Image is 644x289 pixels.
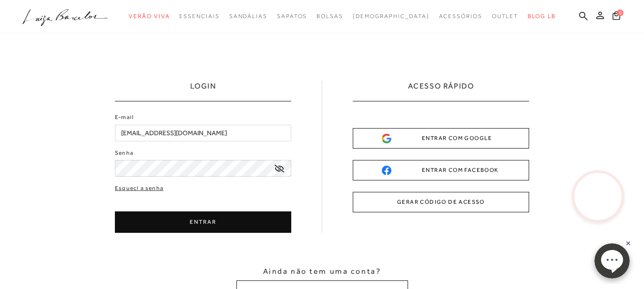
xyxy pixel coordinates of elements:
[115,184,164,193] a: Esqueci a senha
[317,8,343,25] a: categoryNavScreenReaderText
[353,13,429,20] span: [DEMOGRAPHIC_DATA]
[129,13,170,20] span: Verão Viva
[317,13,343,20] span: Bolsas
[439,13,482,20] span: Acessórios
[115,125,291,141] input: E-mail
[275,165,284,172] a: exibir senha
[617,10,624,16] span: 0
[408,81,474,101] h2: ACESSO RÁPIDO
[179,8,219,25] a: categoryNavScreenReaderText
[439,8,482,25] a: categoryNavScreenReaderText
[353,8,429,25] a: noSubCategoriesText
[353,160,529,180] button: ENTRAR COM FACEBOOK
[610,10,623,23] button: 0
[277,13,307,20] span: Sapatos
[353,128,529,149] button: ENTRAR COM GOOGLE
[115,211,291,233] button: ENTRAR
[229,13,267,20] span: Sandálias
[229,8,267,25] a: categoryNavScreenReaderText
[528,13,555,20] span: BLOG LB
[277,8,307,25] a: categoryNavScreenReaderText
[115,113,134,122] label: E-mail
[190,81,216,101] h1: LOGIN
[179,13,219,20] span: Essenciais
[263,266,381,277] span: Ainda não tem uma conta?
[353,192,529,212] button: GERAR CÓDIGO DE ACESSO
[382,133,500,143] div: ENTRAR COM GOOGLE
[528,8,555,25] a: BLOG LB
[129,8,170,25] a: categoryNavScreenReaderText
[492,8,519,25] a: categoryNavScreenReaderText
[115,149,133,158] label: Senha
[492,13,519,20] span: Outlet
[382,165,500,175] div: ENTRAR COM FACEBOOK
